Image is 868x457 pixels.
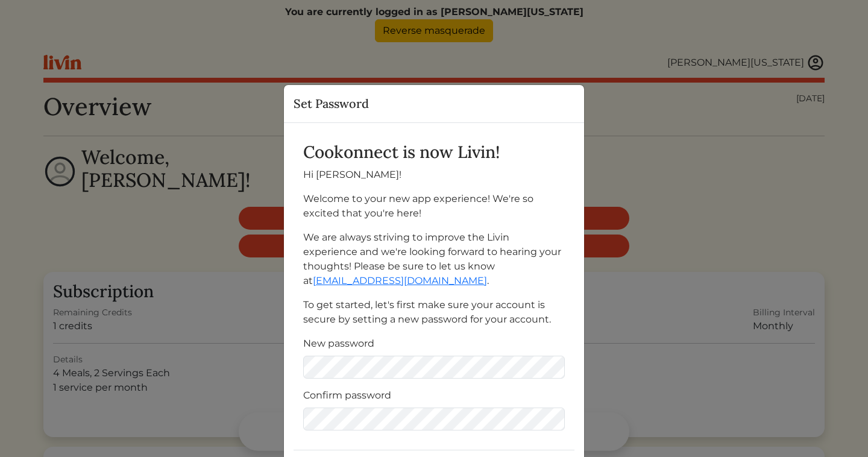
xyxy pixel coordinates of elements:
[303,298,565,327] p: To get started, let's first make sure your account is secure by setting a new password for your a...
[303,230,565,288] p: We are always striving to improve the Livin experience and we're looking forward to hearing your ...
[303,142,565,163] h3: Cookonnect is now Livin!
[313,275,487,286] a: [EMAIL_ADDRESS][DOMAIN_NAME]
[303,388,391,403] label: Confirm password
[303,192,565,221] p: Welcome to your new app experience! We're so excited that you're here!
[294,95,369,113] h5: Set Password
[303,336,374,351] label: New password
[303,168,565,182] p: Hi [PERSON_NAME]!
